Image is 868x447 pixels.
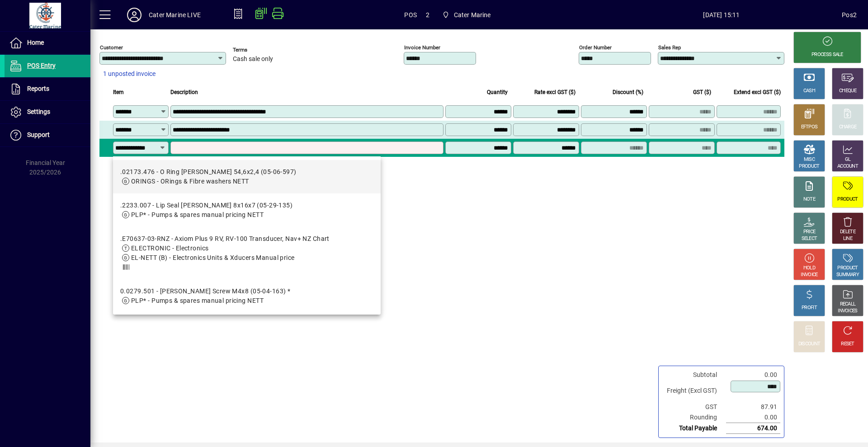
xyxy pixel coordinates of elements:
[131,178,249,185] span: ORINGS - ORings & Fibre washers NETT
[27,39,44,46] span: Home
[662,370,726,380] td: Subtotal
[839,88,856,94] div: CHEQUE
[170,87,198,97] span: Description
[803,196,815,203] div: NOTE
[120,287,290,296] div: 0.0279.501 - [PERSON_NAME] Screw M4x8 (05-04-163) *
[839,124,857,131] div: CHARGE
[27,131,50,138] span: Support
[842,8,857,22] div: Pos2
[113,313,381,346] mat-option: 0.2172.142 - O Ring Johnson 90x2,5 (05-06-503)
[149,8,201,22] div: Cater Marine LIVE
[439,7,495,23] span: Cater Marine
[613,87,643,97] span: Discount (%)
[803,229,816,235] div: PRICE
[693,87,711,97] span: GST ($)
[454,8,491,22] span: Cater Marine
[662,402,726,412] td: GST
[113,87,124,97] span: Item
[798,341,820,348] div: DISCOUNT
[845,156,851,163] div: GL
[99,66,159,82] button: 1 unposted invoice
[803,265,815,272] div: HOLD
[534,87,576,97] span: Rate excl GST ($)
[662,423,726,434] td: Total Payable
[802,305,817,311] div: PROFIT
[113,160,381,193] mat-option: .02173.476 - O Ring Johnson 54,6x2,4 (05-06-597)
[113,227,381,279] mat-option: .E70637-03-RNZ - Axiom Plus 9 RV, RV-100 Transducer, Nav+ NZ Chart
[113,193,381,227] mat-option: .2233.007 - Lip Seal Johnson 8x16x7 (05-29-135)
[804,156,815,163] div: MISC
[113,279,381,313] mat-option: 0.0279.501 - Johnson Screw M4x8 (05-04-163) *
[131,297,264,304] span: PLP* - Pumps & spares manual pricing NETT
[841,341,854,348] div: RESET
[726,370,780,380] td: 0.00
[5,124,90,146] a: Support
[426,8,429,22] span: 2
[836,272,859,278] div: SUMMARY
[27,108,50,115] span: Settings
[100,44,123,51] mat-label: Customer
[120,167,297,177] div: .02173.476 - O Ring [PERSON_NAME] 54,6x2,4 (05-06-597)
[840,301,856,308] div: RECALL
[120,7,149,23] button: Profile
[837,265,858,272] div: PRODUCT
[840,229,855,235] div: DELETE
[811,52,843,58] div: PROCESS SALE
[404,8,417,22] span: POS
[662,412,726,423] td: Rounding
[843,235,852,242] div: LINE
[802,235,817,242] div: SELECT
[734,87,781,97] span: Extend excl GST ($)
[662,380,726,402] td: Freight (Excl GST)
[837,196,858,203] div: PRODUCT
[601,8,842,22] span: [DATE] 15:11
[487,87,508,97] span: Quantity
[27,62,56,69] span: POS Entry
[131,211,264,218] span: PLP* - Pumps & spares manual pricing NETT
[801,272,817,278] div: INVOICE
[404,44,440,51] mat-label: Invoice number
[103,69,156,79] span: 1 unposted invoice
[5,32,90,54] a: Home
[803,88,815,94] div: CASH
[5,101,90,123] a: Settings
[658,44,681,51] mat-label: Sales rep
[801,124,818,131] div: EFTPOS
[233,47,287,53] span: Terms
[726,412,780,423] td: 0.00
[579,44,612,51] mat-label: Order number
[5,78,90,100] a: Reports
[131,254,295,261] span: EL-NETT (B) - Electronics Units & Xducers Manual price
[233,56,273,63] span: Cash sale only
[838,308,857,315] div: INVOICES
[726,423,780,434] td: 674.00
[726,402,780,412] td: 87.91
[837,163,858,170] div: ACCOUNT
[131,245,209,252] span: ELECTRONIC - Electronics
[799,163,819,170] div: PRODUCT
[27,85,49,92] span: Reports
[120,234,330,244] div: .E70637-03-RNZ - Axiom Plus 9 RV, RV-100 Transducer, Nav+ NZ Chart
[120,201,292,210] div: .2233.007 - Lip Seal [PERSON_NAME] 8x16x7 (05-29-135)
